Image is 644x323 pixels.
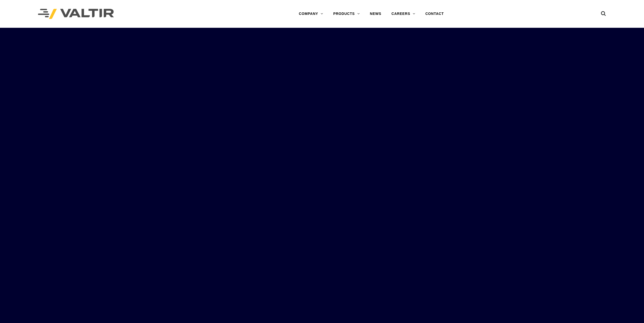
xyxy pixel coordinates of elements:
a: COMPANY [294,9,328,19]
img: Valtir [38,9,114,19]
a: CAREERS [386,9,420,19]
a: CONTACT [420,9,449,19]
a: PRODUCTS [328,9,365,19]
a: NEWS [365,9,386,19]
